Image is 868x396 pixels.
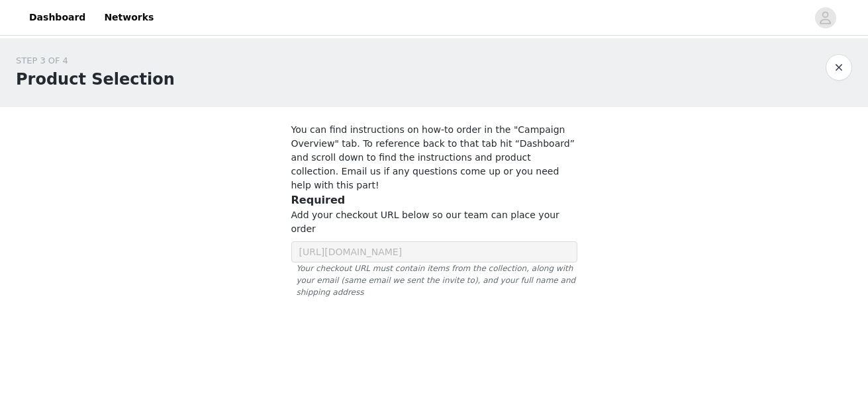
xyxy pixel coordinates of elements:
h3: Required [291,192,577,208]
a: Dashboard [21,3,93,32]
div: STEP 3 OF 4 [16,54,175,67]
span: Add your checkout URL below so our team can place your order [291,210,559,234]
div: avatar [819,7,832,28]
span: Your checkout URL must contain items from the collection, along with your email (same email we se... [291,262,577,298]
p: You can find instructions on how-to order in the "Campaign Overview" tab. To reference back to th... [291,123,577,192]
h1: Product Selection [16,67,175,91]
a: Networks [96,3,162,32]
